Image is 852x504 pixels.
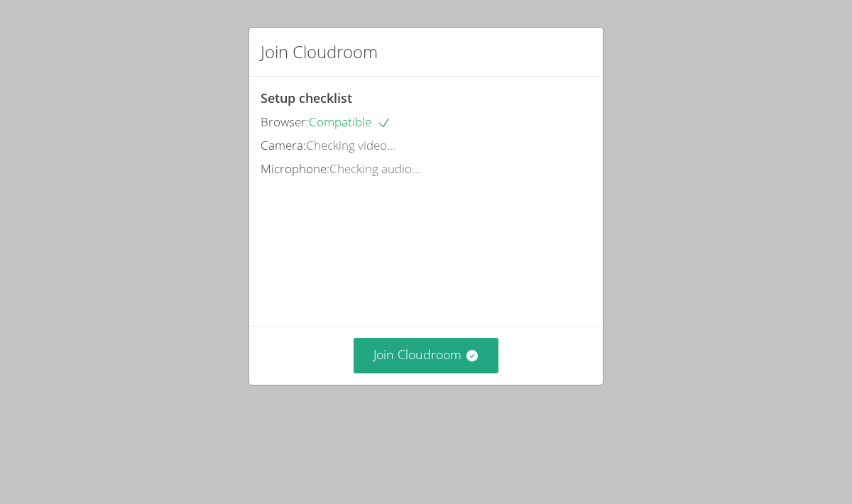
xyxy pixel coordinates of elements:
span: Checking video... [306,137,395,153]
span: Setup checklist [261,89,352,106]
span: Compatible [309,114,391,130]
h2: Join Cloudroom [261,39,378,65]
span: Microphone: [261,160,329,177]
span: Checking audio... [329,160,420,177]
span: Camera: [261,137,306,153]
span: Browser: [261,114,309,130]
button: Join Cloudroom [354,338,499,373]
